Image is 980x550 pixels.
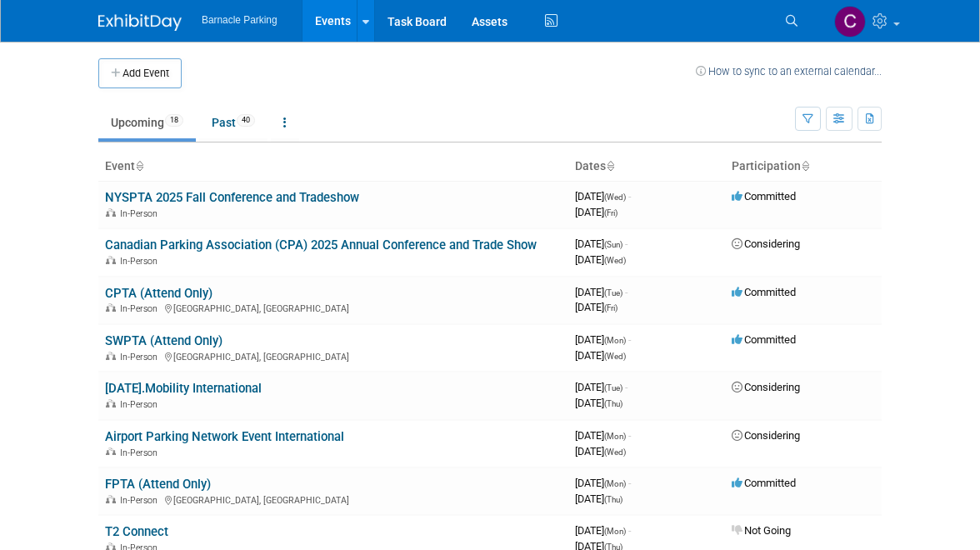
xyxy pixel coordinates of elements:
[604,399,622,408] span: (Thu)
[120,256,162,267] span: In-Person
[725,152,882,181] th: Participation
[628,477,631,489] span: -
[604,495,622,504] span: (Thu)
[732,190,796,202] span: Committed
[696,65,882,77] a: How to sync to an external calendar...
[106,352,116,360] img: In-Person Event
[801,159,809,172] a: Sort by Participation Type
[98,58,182,88] button: Add Event
[98,107,196,138] a: Upcoming18
[575,477,631,489] span: [DATE]
[625,286,627,298] span: -
[732,333,796,346] span: Committed
[105,301,562,314] div: [GEOGRAPHIC_DATA], [GEOGRAPHIC_DATA]
[604,447,626,457] span: (Wed)
[575,445,626,457] span: [DATE]
[135,159,143,172] a: Sort by Event Name
[575,349,626,362] span: [DATE]
[575,301,617,313] span: [DATE]
[202,14,277,26] span: Barnacle Parking
[105,381,262,396] a: [DATE].Mobility International
[237,114,255,127] span: 40
[575,253,626,266] span: [DATE]
[604,192,626,202] span: (Wed)
[199,107,267,138] a: Past40
[106,495,116,503] img: In-Person Event
[604,288,622,297] span: (Tue)
[105,237,537,252] a: Canadian Parking Association (CPA) 2025 Annual Conference and Trade Show
[575,206,617,218] span: [DATE]
[732,524,791,537] span: Not Going
[625,381,627,393] span: -
[575,190,631,202] span: [DATE]
[606,159,614,172] a: Sort by Start Date
[575,429,631,442] span: [DATE]
[105,492,562,506] div: [GEOGRAPHIC_DATA], [GEOGRAPHIC_DATA]
[604,432,626,441] span: (Mon)
[604,208,617,217] span: (Fri)
[604,479,626,488] span: (Mon)
[106,303,116,312] img: In-Person Event
[732,381,800,393] span: Considering
[106,399,116,407] img: In-Person Event
[106,447,116,456] img: In-Person Event
[120,352,162,362] span: In-Person
[604,527,626,536] span: (Mon)
[604,240,622,249] span: (Sun)
[628,333,631,346] span: -
[120,495,162,506] span: In-Person
[575,333,631,346] span: [DATE]
[628,190,631,202] span: -
[575,492,622,505] span: [DATE]
[575,286,627,298] span: [DATE]
[105,524,168,539] a: T2 Connect
[120,399,162,410] span: In-Person
[105,477,211,492] a: FPTA (Attend Only)
[604,256,626,265] span: (Wed)
[628,429,631,442] span: -
[105,349,562,362] div: [GEOGRAPHIC_DATA], [GEOGRAPHIC_DATA]
[625,237,627,250] span: -
[575,381,627,393] span: [DATE]
[575,397,622,409] span: [DATE]
[732,237,800,250] span: Considering
[105,286,212,301] a: CPTA (Attend Only)
[120,208,162,219] span: In-Person
[604,336,626,345] span: (Mon)
[604,352,626,361] span: (Wed)
[106,256,116,264] img: In-Person Event
[732,429,800,442] span: Considering
[105,429,344,444] a: Airport Parking Network Event International
[604,383,622,392] span: (Tue)
[165,114,183,127] span: 18
[105,333,222,348] a: SWPTA (Attend Only)
[732,286,796,298] span: Committed
[575,237,627,250] span: [DATE]
[120,447,162,458] span: In-Person
[732,477,796,489] span: Committed
[568,152,725,181] th: Dates
[106,208,116,217] img: In-Person Event
[98,14,182,31] img: ExhibitDay
[98,152,568,181] th: Event
[575,524,631,537] span: [DATE]
[120,303,162,314] span: In-Person
[628,524,631,537] span: -
[834,6,866,37] img: Cara Murray
[105,190,359,205] a: NYSPTA 2025 Fall Conference and Tradeshow
[604,303,617,312] span: (Fri)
